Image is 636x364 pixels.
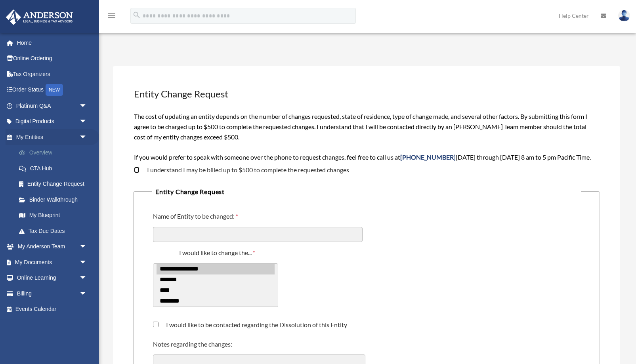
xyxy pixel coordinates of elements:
span: The cost of updating an entity depends on the number of changes requested, state of residence, ty... [134,112,591,160]
img: User Pic [618,10,630,21]
img: Anderson Advisors Platinum Portal [4,10,75,25]
span: arrow_drop_down [79,286,95,302]
span: arrow_drop_down [79,114,95,130]
a: Entity Change Request [11,176,95,192]
h3: Entity Change Request [133,86,600,101]
span: arrow_drop_down [79,254,95,271]
label: I understand I may be billed up to $500 to complete the requested changes [139,167,349,173]
label: I would like to be contacted regarding the Dissolution of this Entity [159,322,347,328]
i: menu [107,11,117,21]
a: Tax Organizers [6,66,99,82]
span: arrow_drop_down [79,239,95,255]
a: Overview [11,145,99,161]
a: Tax Due Dates [11,223,99,239]
a: Order StatusNEW [6,82,99,98]
a: Billingarrow_drop_down [6,286,99,301]
a: Platinum Q&Aarrow_drop_down [6,98,99,114]
a: CTA Hub [11,160,99,176]
a: Binder Walkthrough [11,192,99,208]
a: Online Learningarrow_drop_down [6,270,99,286]
a: Events Calendar [6,301,99,317]
i: search [132,11,141,19]
a: Home [6,35,99,51]
span: [PHONE_NUMBER] [400,153,456,161]
a: Digital Productsarrow_drop_down [6,114,99,130]
span: arrow_drop_down [79,129,95,145]
a: menu [107,14,117,21]
a: My Blueprint [11,208,99,223]
label: Notes regarding the changes: [153,340,234,350]
a: My Documentsarrow_drop_down [6,254,99,270]
a: My Entitiesarrow_drop_down [6,129,99,145]
span: arrow_drop_down [79,98,95,114]
span: arrow_drop_down [79,270,95,286]
div: NEW [46,84,63,96]
label: Name of Entity to be changed: [153,212,240,222]
a: My Anderson Teamarrow_drop_down [6,239,99,255]
legend: Entity Change Request [152,186,581,197]
a: Online Ordering [6,51,99,67]
label: I would like to change the... [153,248,283,259]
